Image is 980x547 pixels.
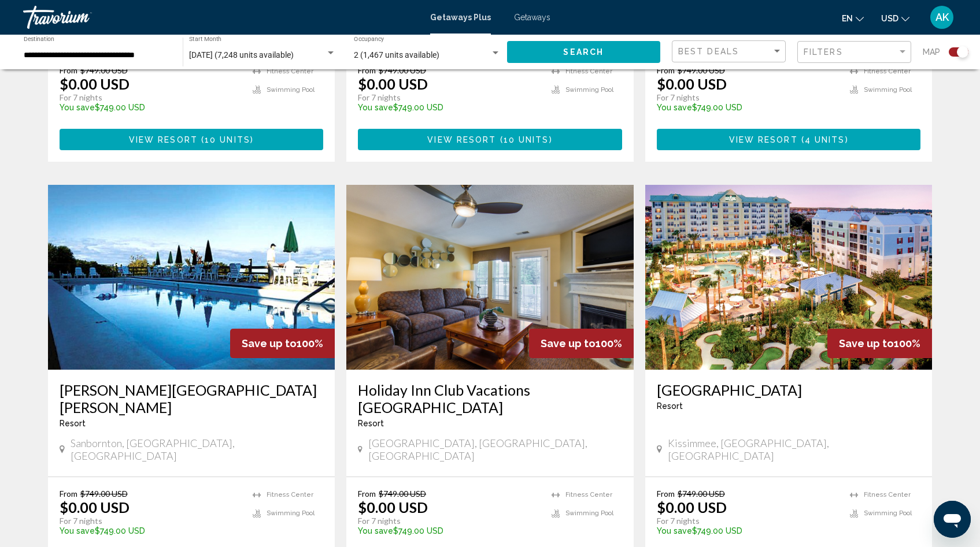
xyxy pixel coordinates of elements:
span: From [358,489,376,498]
span: Search [563,48,604,57]
a: [PERSON_NAME][GEOGRAPHIC_DATA][PERSON_NAME] [60,381,324,416]
a: Getaways Plus [430,13,491,22]
button: View Resort(4 units) [657,129,921,150]
span: ( ) [798,135,849,144]
p: $0.00 USD [657,75,727,92]
span: [DATE] (7,248 units available) [189,50,294,59]
span: 10 units [504,135,549,144]
p: For 7 nights [657,516,839,526]
span: Kissimmee, [GEOGRAPHIC_DATA], [GEOGRAPHIC_DATA] [668,437,920,462]
div: 100% [529,329,634,358]
img: 1004I01X.jpg [346,185,634,370]
a: Getaways [514,13,550,22]
span: From [657,489,675,498]
button: View Resort(10 units) [358,129,622,150]
button: Search [507,41,661,62]
span: You save [657,526,692,535]
span: From [60,489,77,498]
p: $749.00 USD [358,526,540,535]
span: You save [60,526,95,535]
span: Swimming Pool [267,86,315,94]
span: View Resort [129,135,198,144]
span: Resort [657,401,683,411]
span: Sanbornton, [GEOGRAPHIC_DATA], [GEOGRAPHIC_DATA] [71,437,323,462]
span: Resort [60,419,86,428]
p: $749.00 USD [657,103,839,112]
span: Swimming Pool [565,86,613,94]
span: Save up to [839,337,894,349]
span: 4 units [805,135,845,144]
iframe: Button to launch messaging window [934,501,971,538]
span: View Resort [427,135,496,144]
button: View Resort(10 units) [60,129,324,150]
div: 100% [230,329,335,358]
span: Save up to [541,337,596,349]
span: en [842,14,853,23]
mat-select: Sort by [678,47,782,57]
span: You save [657,103,692,112]
span: ( ) [496,135,552,144]
div: 100% [827,329,932,358]
span: From [60,65,77,75]
p: For 7 nights [657,92,839,103]
img: CL1IE01X.jpg [645,185,933,370]
p: $0.00 USD [358,498,428,516]
p: For 7 nights [358,516,540,526]
span: Filters [804,47,843,57]
p: For 7 nights [358,92,540,103]
span: From [657,65,675,75]
span: From [358,65,376,75]
a: [GEOGRAPHIC_DATA] [657,381,921,399]
span: 2 (1,467 units available) [354,50,439,59]
p: $0.00 USD [657,498,727,516]
span: Swimming Pool [267,509,315,517]
span: ( ) [198,135,254,144]
p: $0.00 USD [60,498,130,516]
span: $749.00 USD [678,65,725,75]
p: $749.00 USD [358,103,540,112]
img: 8857I01L.jpg [48,185,335,370]
button: User Menu [927,5,957,29]
a: Travorium [23,6,419,29]
span: Swimming Pool [565,509,613,517]
span: You save [358,526,393,535]
p: For 7 nights [60,516,242,526]
span: Swimming Pool [864,509,912,517]
span: $749.00 USD [379,489,426,498]
span: 10 units [205,135,250,144]
span: $749.00 USD [80,65,128,75]
button: Change currency [881,10,909,27]
span: View Resort [729,135,798,144]
span: Best Deals [678,47,739,56]
span: You save [358,103,393,112]
button: Filter [797,40,911,64]
span: Fitness Center [267,491,313,498]
a: Holiday Inn Club Vacations [GEOGRAPHIC_DATA] [358,381,622,416]
button: Change language [842,10,864,27]
span: $749.00 USD [80,489,128,498]
span: USD [881,14,898,23]
p: $749.00 USD [60,526,242,535]
span: Swimming Pool [864,86,912,94]
span: Fitness Center [565,491,612,498]
p: $749.00 USD [657,526,839,535]
span: [GEOGRAPHIC_DATA], [GEOGRAPHIC_DATA], [GEOGRAPHIC_DATA] [368,437,622,462]
span: You save [60,103,95,112]
span: Map [923,44,940,60]
span: AK [935,12,949,23]
p: $749.00 USD [60,103,242,112]
span: Fitness Center [565,68,612,75]
p: For 7 nights [60,92,242,103]
span: Resort [358,419,384,428]
span: $749.00 USD [379,65,426,75]
span: Fitness Center [864,491,911,498]
span: Fitness Center [864,68,911,75]
p: $0.00 USD [358,75,428,92]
